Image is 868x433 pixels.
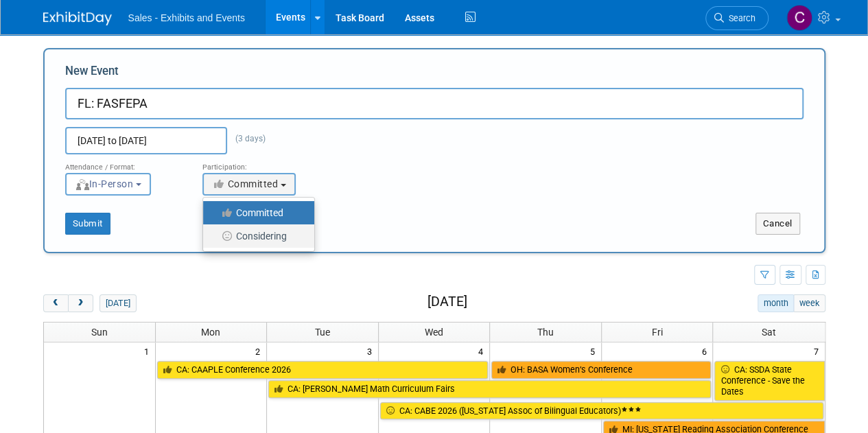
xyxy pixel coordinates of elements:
[786,5,812,31] img: Christine Lurz
[43,294,69,312] button: prev
[705,6,769,30] a: Search
[227,134,266,143] span: (3 days)
[380,402,823,420] a: CA: CABE 2026 ([US_STATE] Assoc of Bilingual Educators)
[210,204,301,222] label: Committed
[755,213,800,235] button: Cancel
[315,327,330,338] span: Tue
[254,342,266,360] span: 2
[143,342,155,360] span: 1
[762,327,776,338] span: Sat
[68,294,93,312] button: next
[99,294,136,312] button: [DATE]
[425,327,443,338] span: Wed
[201,327,220,338] span: Mon
[202,154,319,172] div: Participation:
[210,227,301,245] label: Considering
[75,178,134,189] span: In-Person
[65,154,182,172] div: Attendance / Format:
[157,361,489,379] a: CA: CAAPLE Conference 2026
[128,12,245,23] span: Sales - Exhibits and Events
[477,342,489,360] span: 4
[202,173,296,196] button: Committed
[427,294,467,309] h2: [DATE]
[65,63,119,84] label: New Event
[65,173,151,196] button: In-Person
[491,361,711,379] a: OH: BASA Women’s Conference
[652,327,663,338] span: Fri
[724,13,755,23] span: Search
[793,294,825,312] button: week
[700,342,712,360] span: 6
[268,380,711,398] a: CA: [PERSON_NAME] Math Curriculum Fairs
[366,342,378,360] span: 3
[65,88,804,119] input: Name of Trade Show / Conference
[714,361,824,400] a: CA: SSDA State Conference - Save the Dates
[758,294,794,312] button: month
[65,213,110,235] button: Submit
[43,12,112,25] img: ExhibitDay
[589,342,601,360] span: 5
[537,327,554,338] span: Thu
[212,178,279,189] span: Committed
[91,327,108,338] span: Sun
[65,127,227,154] input: Start Date - End Date
[812,342,825,360] span: 7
